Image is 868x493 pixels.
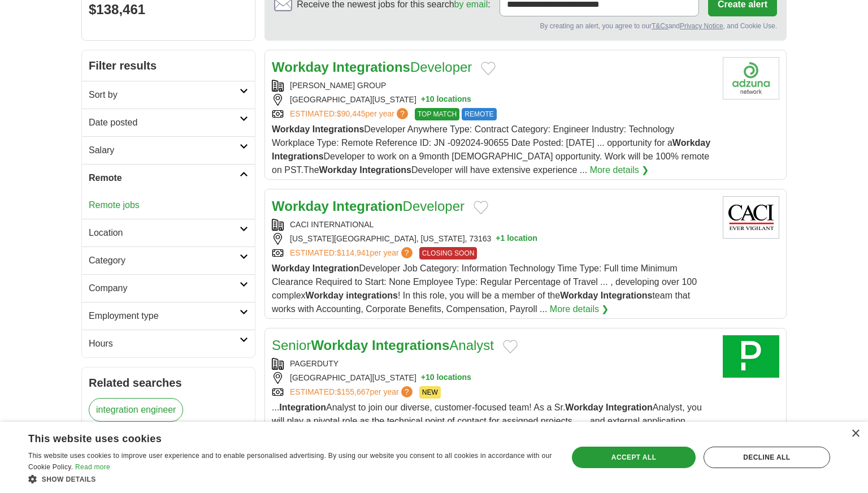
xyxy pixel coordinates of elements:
span: TOP MATCH [415,108,459,120]
strong: Integrations [313,124,364,134]
strong: Workday [560,291,598,300]
a: Sort by [82,81,255,109]
a: More details ❯ [550,302,609,316]
div: Decline all [704,447,830,468]
a: Date posted [82,109,255,136]
strong: Integrations [601,291,653,300]
h2: Company [89,282,240,295]
a: Employment type [82,302,255,330]
span: $155,667 [337,387,370,396]
strong: Integration [279,403,326,412]
div: [GEOGRAPHIC_DATA][US_STATE] [272,372,714,384]
span: $90,445 [337,109,366,118]
span: CLOSING SOON [419,247,478,260]
a: Company [82,274,255,302]
strong: Integration [606,403,653,412]
h2: Employment type [89,309,240,323]
strong: Workday [311,338,368,353]
strong: integrations [346,291,398,300]
a: More details ❯ [590,163,649,177]
strong: Integrations [359,165,411,175]
span: ? [401,247,413,258]
strong: Integration [333,198,403,214]
a: ESTIMATED:$114,941per year? [290,247,415,260]
h2: Related searches [89,374,248,391]
span: NEW [419,386,441,399]
h2: Salary [89,144,240,157]
a: Read more, opens a new window [75,463,110,471]
span: Developer Job Category: Information Technology Time Type: Full time Minimum Clearance Required to... [272,263,697,314]
div: By creating an alert, you agree to our and , and Cookie Use. [274,21,777,31]
img: CACI International logo [723,196,779,239]
strong: Workday [672,138,710,148]
strong: Integrations [333,59,410,75]
a: SeniorWorkday IntegrationsAnalyst [272,338,494,353]
img: Eliassen Group logo [723,57,779,100]
strong: Workday [306,291,344,300]
a: Workday IntegrationsDeveloper [272,59,472,75]
strong: Integrations [272,152,324,161]
span: ... Analyst to join our diverse, customer-focused team! As a Sr. Analyst, you will play a pivotal... [272,403,711,453]
button: +1 location [496,233,537,245]
span: ? [401,386,413,397]
a: ESTIMATED:$155,667per year? [290,386,415,399]
div: [GEOGRAPHIC_DATA][US_STATE] [272,94,714,106]
a: Remote jobs [89,200,140,210]
button: Add to favorite jobs [474,201,488,214]
a: integration engineer [89,398,183,422]
h2: Category [89,254,240,267]
strong: Workday [272,59,329,75]
button: Add to favorite jobs [503,340,518,353]
h2: Hours [89,337,240,351]
img: PagerDuty logo [723,335,779,378]
span: + [421,372,426,384]
a: T&Cs [652,22,669,30]
a: PAGERDUTY [290,359,338,368]
strong: Workday [565,403,603,412]
span: $114,941 [337,248,370,257]
span: Show details [42,475,96,483]
a: Hours [82,330,255,357]
strong: Workday [272,124,310,134]
a: [PERSON_NAME] GROUP [290,81,386,90]
div: Close [851,430,860,438]
span: + [421,94,426,106]
div: [US_STATE][GEOGRAPHIC_DATA], [US_STATE], 73163 [272,233,714,245]
div: Accept all [572,447,695,468]
span: This website uses cookies to improve user experience and to enable personalised advertising. By u... [28,452,552,471]
strong: Integrations [372,338,449,353]
a: Privacy Notice [680,22,723,30]
span: Developer Anywhere Type: Contract Category: Engineer Industry: Technology Workplace Type: Remote ... [272,124,710,175]
a: CACI INTERNATIONAL [290,220,374,229]
span: REMOTE [462,108,496,120]
a: Remote [82,164,255,192]
strong: Workday [319,165,357,175]
h2: Filter results [82,50,255,81]
strong: Integration [313,263,359,273]
a: Workday IntegrationDeveloper [272,198,465,214]
button: Add to favorite jobs [481,62,496,75]
div: Show details [28,473,552,485]
h2: Sort by [89,88,240,102]
h2: Location [89,226,240,240]
a: Category [82,246,255,274]
span: + [496,233,500,245]
h2: Date posted [89,116,240,129]
button: +10 locations [421,372,471,384]
h2: Remote [89,171,240,185]
span: ? [397,108,408,119]
a: ESTIMATED:$90,445per year? [290,108,410,120]
button: +10 locations [421,94,471,106]
strong: Workday [272,198,329,214]
strong: Workday [272,263,310,273]
a: Location [82,219,255,246]
div: This website uses cookies [28,429,524,446]
a: Salary [82,136,255,164]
